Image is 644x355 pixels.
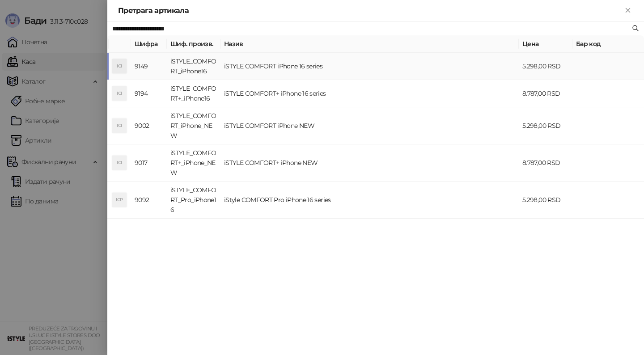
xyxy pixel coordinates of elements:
[519,53,572,80] td: 5.298,00 RSD
[167,53,220,80] td: iSTYLE_COMFORT_iPhone16
[519,182,572,219] td: 5.298,00 RSD
[118,5,623,16] div: Претрага артикала
[167,80,220,107] td: iSTYLE_COMFORT+_iPhone16
[131,107,167,144] td: 9002
[112,156,127,170] div: ICI
[220,80,519,107] td: iSTYLE COMFORT+ iPhone 16 series
[220,144,519,182] td: iSTYLE COMFORT+ iPhone NEW
[112,86,127,101] div: ICI
[167,35,220,53] th: Шиф. произв.
[131,182,167,219] td: 9092
[220,107,519,144] td: iSTYLE COMFORT iPhone NEW
[112,193,127,207] div: ICP
[623,5,633,16] button: Close
[112,59,127,73] div: ICI
[519,35,572,53] th: Цена
[220,182,519,219] td: iStyle COMFORT Pro iPhone 16 series
[167,182,220,219] td: iSTYLE_COMFORT_Pro_iPhone16
[220,53,519,80] td: iSTYLE COMFORT iPhone 16 series
[131,35,167,53] th: Шифра
[572,35,644,53] th: Бар код
[167,107,220,144] td: iSTYLE_COMFORT_iPhone_NEW
[131,80,167,107] td: 9194
[167,144,220,182] td: iSTYLE_COMFORT+_iPhone_NEW
[519,144,572,182] td: 8.787,00 RSD
[220,35,519,53] th: Назив
[131,53,167,80] td: 9149
[112,118,127,133] div: ICI
[131,144,167,182] td: 9017
[519,80,572,107] td: 8.787,00 RSD
[519,107,572,144] td: 5.298,00 RSD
